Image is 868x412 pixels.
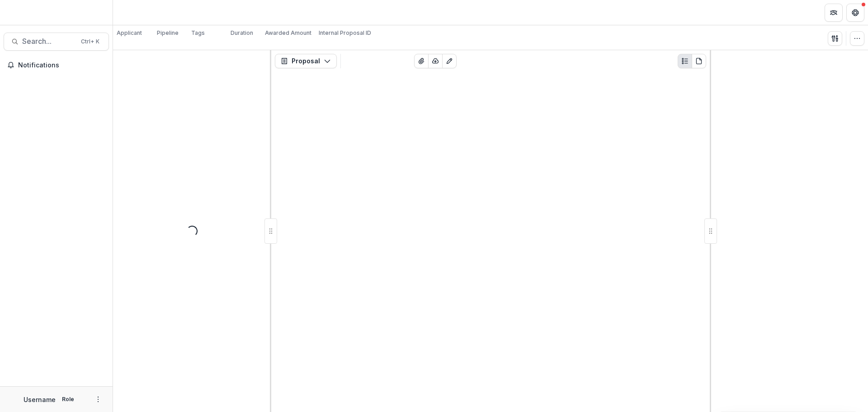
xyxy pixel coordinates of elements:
p: Applicant [117,29,142,37]
p: Username [24,395,56,404]
button: Get Help [846,4,864,22]
button: Edit as form [442,54,457,68]
p: Awarded Amount [265,29,311,37]
button: Proposal [275,54,337,68]
button: Notifications [4,58,109,72]
button: Partners [825,4,843,22]
p: Duration [231,29,253,37]
button: View Attached Files [414,54,429,68]
p: Role [59,395,77,403]
p: Tags [191,29,205,37]
p: Internal Proposal ID [319,29,371,37]
div: Ctrl + K [79,37,101,47]
p: Pipeline [157,29,179,37]
button: PDF view [692,54,706,68]
button: Plaintext view [678,54,692,68]
span: Search... [22,37,75,46]
button: Search... [4,33,109,51]
button: More [93,394,104,405]
span: Notifications [18,62,105,69]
